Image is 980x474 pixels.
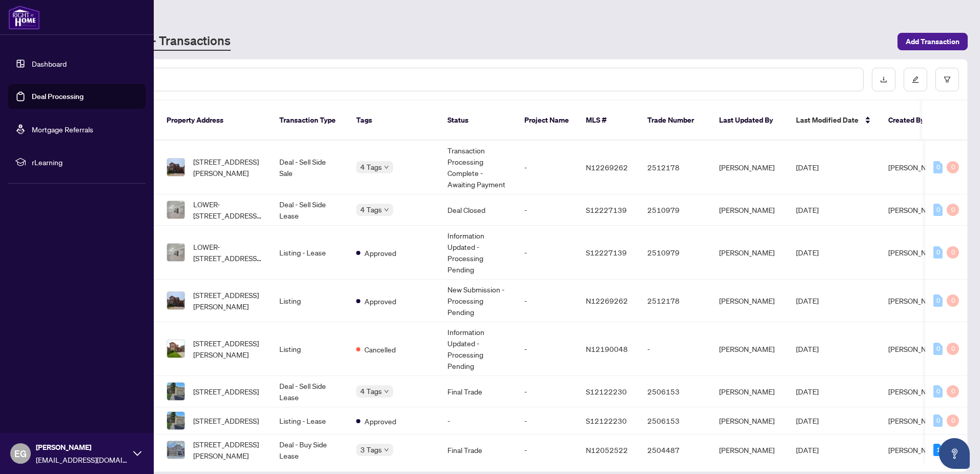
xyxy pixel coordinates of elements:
[711,407,788,434] td: [PERSON_NAME]
[516,407,578,434] td: -
[906,33,959,50] span: Add Transaction
[439,226,516,280] td: Information Updated - Processing Pending
[933,204,943,216] div: 0
[516,434,578,466] td: -
[947,161,959,173] div: 0
[364,295,396,307] span: Approved
[271,376,348,407] td: Deal - Sell Side Lease
[888,296,944,305] span: [PERSON_NAME]
[796,344,819,353] span: [DATE]
[639,101,711,141] th: Trade Number
[364,416,396,427] span: Approved
[788,101,880,141] th: Last Modified Date
[586,163,628,172] span: N12269262
[711,194,788,226] td: [PERSON_NAME]
[364,344,396,355] span: Cancelled
[935,68,959,91] button: filter
[711,280,788,322] td: [PERSON_NAME]
[516,141,578,194] td: -
[167,159,185,176] img: thumbnail-img
[167,441,185,459] img: thumbnail-img
[167,383,185,400] img: thumbnail-img
[586,416,627,425] span: S12122230
[271,141,348,194] td: Deal - Sell Side Sale
[639,280,711,322] td: 2512178
[8,5,40,30] img: logo
[933,246,943,259] div: 0
[796,445,819,455] span: [DATE]
[639,141,711,194] td: 2512178
[796,387,819,396] span: [DATE]
[193,386,259,397] span: [STREET_ADDRESS]
[639,194,711,226] td: 2510979
[439,434,516,466] td: Final Trade
[360,385,382,397] span: 4 Tags
[439,280,516,322] td: New Submission - Processing Pending
[384,165,389,170] span: down
[711,226,788,280] td: [PERSON_NAME]
[586,344,628,353] span: N12190048
[888,445,944,455] span: [PERSON_NAME]
[167,201,185,219] img: thumbnail-img
[933,414,943,427] div: 0
[193,156,263,179] span: [STREET_ADDRESS][PERSON_NAME]
[947,246,959,259] div: 0
[348,101,439,141] th: Tags
[796,416,819,425] span: [DATE]
[639,226,711,280] td: 2510979
[711,141,788,194] td: [PERSON_NAME]
[933,161,943,173] div: 0
[360,204,382,215] span: 4 Tags
[167,292,185,309] img: thumbnail-img
[933,294,943,307] div: 0
[36,454,128,465] span: [EMAIL_ADDRESS][DOMAIN_NAME]
[167,340,185,358] img: thumbnail-img
[888,205,944,214] span: [PERSON_NAME]
[271,280,348,322] td: Listing
[796,163,819,172] span: [DATE]
[586,445,628,455] span: N12052522
[947,385,959,398] div: 0
[904,68,927,91] button: edit
[947,294,959,307] div: 0
[193,199,263,221] span: LOWER-[STREET_ADDRESS][PERSON_NAME]
[384,389,389,394] span: down
[158,101,271,141] th: Property Address
[167,412,185,429] img: thumbnail-img
[384,207,389,212] span: down
[193,439,263,461] span: [STREET_ADDRESS][PERSON_NAME]
[516,376,578,407] td: -
[711,434,788,466] td: [PERSON_NAME]
[364,247,396,259] span: Approved
[939,438,970,469] button: Open asap
[193,289,263,312] span: [STREET_ADDRESS][PERSON_NAME]
[193,415,259,426] span: [STREET_ADDRESS]
[586,296,628,305] span: N12269262
[888,163,944,172] span: [PERSON_NAME]
[32,156,138,168] span: rLearning
[888,344,944,353] span: [PERSON_NAME]
[193,241,263,264] span: LOWER-[STREET_ADDRESS][PERSON_NAME]
[639,407,711,434] td: 2506153
[167,244,185,261] img: thumbnail-img
[384,447,389,452] span: down
[947,414,959,427] div: 0
[933,444,943,456] div: 1
[796,248,819,257] span: [DATE]
[880,101,942,141] th: Created By
[32,125,93,134] a: Mortgage Referrals
[516,280,578,322] td: -
[586,205,627,214] span: S12227139
[944,76,951,83] span: filter
[271,194,348,226] td: Deal - Sell Side Lease
[32,59,67,68] a: Dashboard
[933,343,943,355] div: 0
[193,338,263,360] span: [STREET_ADDRESS][PERSON_NAME]
[711,101,788,141] th: Last Updated By
[888,387,944,396] span: [PERSON_NAME]
[912,76,919,83] span: edit
[947,204,959,216] div: 0
[36,442,128,453] span: [PERSON_NAME]
[360,161,382,173] span: 4 Tags
[711,322,788,376] td: [PERSON_NAME]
